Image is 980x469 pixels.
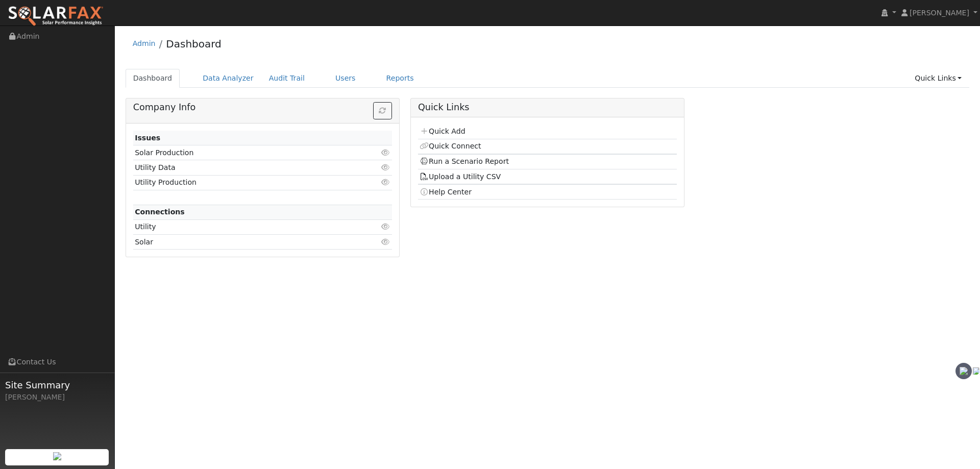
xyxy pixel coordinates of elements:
a: Reports [379,69,422,88]
i: Click to view [381,179,390,186]
strong: Issues [135,134,160,142]
img: retrieve [53,452,61,460]
a: Quick Add [420,127,465,135]
td: Solar [133,235,350,250]
i: Click to view [381,223,390,230]
td: Utility Data [133,160,350,175]
a: Data Analyzer [195,69,261,88]
span: Site Summary [5,378,109,392]
h5: Quick Links [418,102,677,113]
a: Dashboard [166,38,222,50]
h5: Company Info [133,102,392,113]
a: Quick Connect [420,142,481,150]
td: Utility Production [133,175,350,190]
a: Upload a Utility CSV [420,172,501,181]
div: [PERSON_NAME] [5,392,109,403]
span: [PERSON_NAME] [910,9,969,17]
a: Audit Trail [261,69,312,88]
a: Quick Links [907,69,969,88]
strong: Connections [135,208,185,216]
a: Dashboard [126,69,180,88]
td: Solar Production [133,145,350,160]
i: Click to view [381,238,390,245]
a: Admin [133,39,156,47]
img: SolarFax [8,6,104,27]
i: Click to view [381,149,390,156]
a: Run a Scenario Report [420,157,509,165]
td: Utility [133,219,350,234]
a: Users [328,69,363,88]
i: Click to view [381,164,390,171]
a: Help Center [420,188,472,196]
